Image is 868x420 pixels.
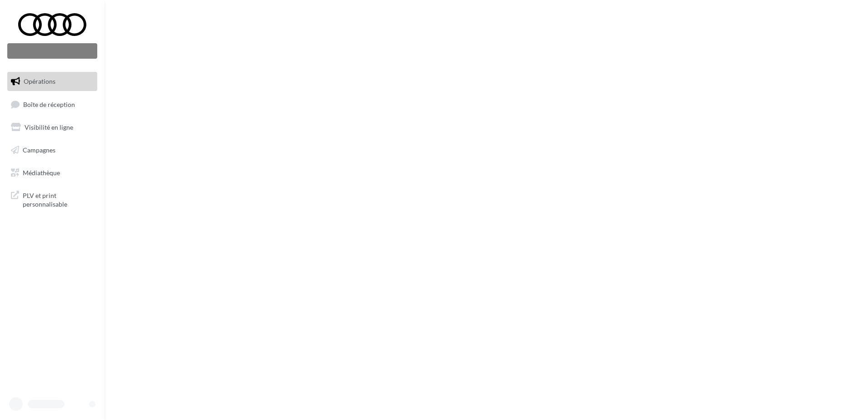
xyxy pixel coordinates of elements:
a: PLV et print personnalisable [5,186,99,213]
a: Campagnes [5,141,99,160]
span: Opérations [24,77,55,85]
a: Boîte de réception [5,95,99,114]
a: Opérations [5,72,99,91]
span: Médiathèque [23,168,60,176]
div: Nouvelle campagne [7,43,97,59]
span: Campagnes [23,146,55,154]
span: PLV et print personnalisable [23,189,94,209]
span: Boîte de réception [23,100,75,108]
a: Visibilité en ligne [5,118,99,137]
span: Visibilité en ligne [25,123,73,131]
a: Médiathèque [5,163,99,182]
